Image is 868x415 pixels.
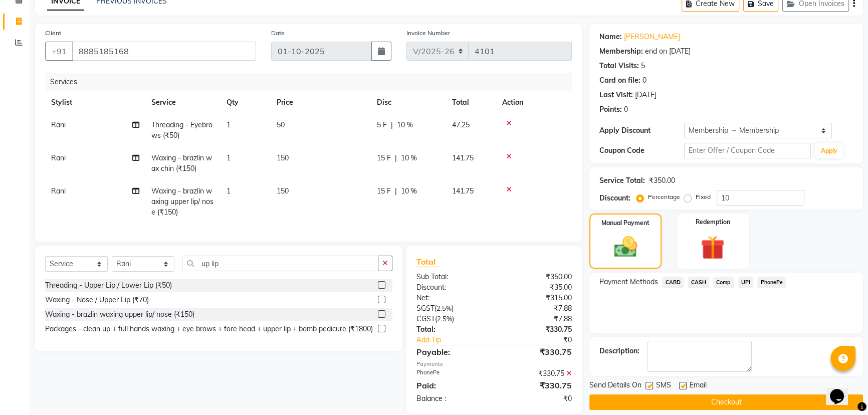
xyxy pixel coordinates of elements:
button: Checkout [589,394,863,410]
div: Total Visits: [599,61,639,71]
div: Waxing - brazlin waxing upper lip/ nose (₹150) [45,309,194,320]
label: Date [271,29,285,38]
span: 1 [227,120,231,129]
iframe: chat widget [826,375,858,405]
div: Points: [599,104,622,115]
span: Waxing - brazlin waxing upper lip/ nose (₹150) [151,186,213,217]
span: Email [690,380,707,392]
div: Net: [409,293,494,303]
img: _gift.svg [693,233,732,263]
div: [DATE] [635,90,657,100]
div: Packages - clean up + full hands waxing + eye brows + fore head + upper lip + bomb pedicure (₹1800) [45,324,373,334]
div: Card on file: [599,75,640,86]
span: Total [416,257,440,267]
span: 150 [277,186,289,195]
span: 1 [227,153,231,162]
span: CGST [416,314,435,323]
span: Payment Methods [599,277,658,287]
span: 10 % [401,186,417,196]
span: Waxing - brazlin wax chin (₹150) [151,153,212,173]
span: 10 % [401,153,417,163]
div: PhonePe [409,368,494,379]
button: +91 [45,42,73,61]
span: | [391,120,393,130]
div: ₹7.88 [494,303,579,314]
div: Paid: [409,379,494,391]
span: Comp [713,277,734,288]
div: ₹330.75 [494,368,579,379]
label: Client [45,29,61,38]
div: ₹315.00 [494,293,579,303]
div: ₹7.88 [494,314,579,324]
span: 1 [227,186,231,195]
span: 5 F [377,120,387,130]
span: 141.75 [452,186,474,195]
div: Coupon Code [599,145,684,156]
th: Disc [371,91,446,114]
input: Enter Offer / Coupon Code [684,143,811,158]
span: Rani [51,120,66,129]
label: Manual Payment [601,219,649,228]
span: 150 [277,153,289,162]
div: ₹330.75 [494,324,579,335]
input: Search by Name/Mobile/Email/Code [72,42,256,61]
div: Waxing - Nose / Upper Lip (₹70) [45,295,149,305]
th: Qty [221,91,271,114]
div: Total: [409,324,494,335]
a: [PERSON_NAME] [624,32,680,42]
span: CASH [688,277,709,288]
div: ( ) [409,314,494,324]
a: Add Tip [409,335,509,345]
div: Last Visit: [599,90,633,100]
div: Sub Total: [409,272,494,282]
span: Rani [51,186,66,195]
label: Invoice Number [406,29,450,38]
th: Stylist [45,91,145,114]
th: Service [145,91,221,114]
span: SMS [656,380,671,392]
div: ₹35.00 [494,282,579,293]
div: 0 [624,104,628,115]
div: ₹350.00 [649,175,675,186]
div: ₹0 [494,393,579,404]
span: 50 [277,120,285,129]
label: Redemption [696,218,730,227]
span: UPI [738,277,754,288]
div: ₹330.75 [494,346,579,358]
th: Price [271,91,371,114]
button: Apply [815,143,843,158]
div: Payments [416,360,572,368]
div: end on [DATE] [645,46,691,57]
div: ( ) [409,303,494,314]
span: CARD [662,277,684,288]
label: Percentage [648,192,680,201]
span: Send Details On [589,380,641,392]
div: Balance : [409,393,494,404]
label: Fixed [696,192,711,201]
span: PhonePe [757,277,786,288]
span: 2.5% [437,304,452,312]
th: Total [446,91,496,114]
span: 15 F [377,153,391,163]
th: Action [496,91,572,114]
div: Apply Discount [599,125,684,136]
input: Search or Scan [182,256,378,271]
span: | [395,186,397,196]
div: 5 [641,61,645,71]
span: 15 F [377,186,391,196]
div: 0 [642,75,646,86]
img: _cash.svg [607,234,644,260]
span: SGST [416,304,435,313]
div: Service Total: [599,175,645,186]
div: Description: [599,346,639,356]
div: Membership: [599,46,643,57]
span: Rani [51,153,66,162]
span: 2.5% [437,315,452,323]
div: Threading - Upper Lip / Lower Lip (₹50) [45,280,172,291]
span: 47.25 [452,120,470,129]
span: Threading - Eyebrows (₹50) [151,120,212,140]
span: 141.75 [452,153,474,162]
div: Payable: [409,346,494,358]
div: ₹0 [508,335,579,345]
div: Discount: [599,193,630,203]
